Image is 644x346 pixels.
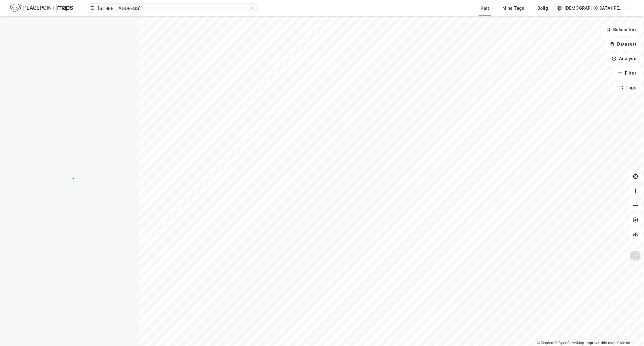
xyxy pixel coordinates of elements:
[537,5,548,12] div: Bolig
[605,38,642,50] button: Datasett
[537,341,554,345] a: Mapbox
[607,53,642,65] button: Analyse
[614,317,644,346] iframe: Chat Widget
[555,341,584,345] a: OpenStreetMap
[586,341,616,345] a: Improve this map
[630,251,641,262] img: Z
[481,5,489,12] div: Kart
[502,5,524,12] div: Mine Tags
[564,5,625,12] div: [DEMOGRAPHIC_DATA][PERSON_NAME]
[65,173,74,183] img: spinner.a6d8c91a73a9ac5275cf975e30b51cfb.svg
[614,82,642,94] button: Tags
[613,67,642,79] button: Filter
[10,3,73,13] img: logo.f888ab2527a4732fd821a326f86c7f29.svg
[601,24,642,36] button: Bokmerker
[95,4,249,13] input: Søk på adresse, matrikkel, gårdeiere, leietakere eller personer
[614,317,644,346] div: Kontrollprogram for chat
